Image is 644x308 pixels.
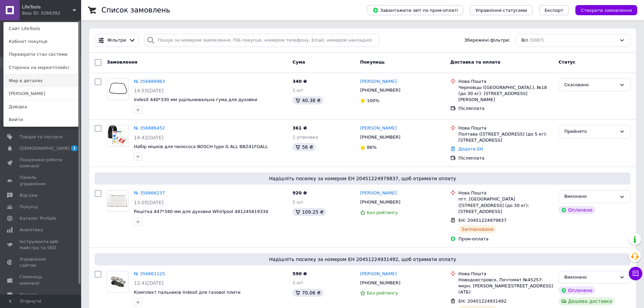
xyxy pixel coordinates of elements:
[134,97,257,102] a: Indesit 440*330 мм ущільнювальна гума для духовки
[360,60,385,65] span: Покупець
[108,125,127,146] img: Фото товару
[292,199,305,205] span: 2 шт.
[367,145,377,150] span: 86%
[458,277,553,295] div: Новоднестровск, Почтомат №45257: мкрн. [PERSON_NAME][STREET_ADDRESS] (АТБ)
[134,271,165,276] a: № 356861125
[71,145,78,151] span: 1
[134,290,241,295] a: Комплект пальників Indesit для газової плити
[20,157,63,169] span: Показники роботи компанії
[20,239,63,251] span: Інструменти веб-майстра та SEO
[292,79,307,84] span: 340 ₴
[360,271,397,277] a: [PERSON_NAME]
[539,5,569,15] button: Експорт
[450,60,500,65] span: Доставка та оплата
[545,8,564,13] span: Експорт
[558,297,615,305] div: Дешева доставка
[360,190,397,196] a: [PERSON_NAME]
[458,85,553,103] div: Черновцы ([GEOGRAPHIC_DATA].), №18 (до 30 кг): [STREET_ADDRESS][PERSON_NAME]
[470,5,532,15] button: Управління статусами
[4,48,78,61] a: Перевірити стан системи
[4,113,78,126] a: Вийти
[564,128,617,135] div: Прийнято
[367,210,398,215] span: Без рейтингу
[458,299,506,304] span: ЕН: 20451224931492
[20,192,37,198] span: Відгуки
[360,199,400,205] span: [PHONE_NUMBER]
[107,274,128,290] img: Фото товару
[292,271,307,276] span: 590 ₴
[20,274,63,286] span: Гаманець компанії
[22,10,50,16] div: Ваш ID: 3266392
[20,227,43,233] span: Аналітика
[134,200,164,205] span: 13:05[DATE]
[558,286,595,294] div: Оплачено
[20,134,63,140] span: Товари та послуги
[458,190,553,196] div: Нова Пошта
[458,155,553,161] div: Післяплата
[134,88,164,93] span: 14:55[DATE]
[4,22,78,35] a: Сайт LifeTools
[292,88,305,93] span: 1 шт.
[292,135,318,140] span: 1 упаковка
[20,292,37,298] span: Маркет
[360,125,397,132] a: [PERSON_NAME]
[101,6,170,14] h1: Список замовлень
[458,146,483,151] a: Додати ЕН
[20,145,70,151] span: [DEMOGRAPHIC_DATA]
[20,204,38,210] span: Покупці
[107,190,128,212] a: Фото товару
[134,135,164,140] span: 14:42[DATE]
[4,35,78,48] a: Кабінет покупця
[458,271,553,277] div: Нова Пошта
[292,280,305,285] span: 1 шт.
[4,87,78,100] a: [PERSON_NAME]
[22,4,73,10] span: LifeTools
[458,236,553,242] div: Пром-оплата
[97,256,628,263] span: Надішліть посилку за номером ЕН 20451224931492, щоб отримати оплату
[373,7,458,13] span: Завантажити звіт по пром-оплаті
[458,105,553,112] div: Післяплата
[20,215,56,221] span: Каталог ProSale
[458,218,506,223] span: ЕН: 20451224979837
[458,125,553,131] div: Нова Пошта
[458,196,553,215] div: пгт. [GEOGRAPHIC_DATA] ([STREET_ADDRESS] (до 30 кг): [STREET_ADDRESS]
[475,8,527,13] span: Управління статусами
[134,190,165,195] a: № 356866237
[360,135,400,140] span: [PHONE_NUMBER]
[107,81,128,97] img: Фото товару
[564,274,617,281] div: Виконано
[144,34,379,47] input: Пошук за номером замовлення, ПІБ покупця, номером телефону, Email, номером накладної
[134,209,268,214] a: Решітка 447*340 мм для духовки Whirlpool 481245819334
[629,267,642,280] button: Чат з покупцем
[292,96,323,104] div: 40.38 ₴
[575,5,637,15] button: Створити замовлення
[108,37,126,44] span: Фільтри
[367,5,463,15] button: Завантажити звіт по пром-оплаті
[458,225,497,233] div: Заплановано
[564,193,617,200] div: Виконано
[458,78,553,85] div: Нова Пошта
[464,37,510,44] span: Збережені фільтри:
[292,289,323,297] div: 70.06 ₴
[134,125,165,131] a: № 356886452
[292,125,307,131] span: 361 ₴
[292,143,316,151] div: 56 ₴
[4,61,78,74] a: Сторінка на маркетплейсі
[134,280,164,286] span: 12:41[DATE]
[367,98,379,103] span: 100%
[360,280,400,285] span: [PHONE_NUMBER]
[134,79,165,84] a: № 356888963
[292,60,305,65] span: Cума
[558,60,575,65] span: Статус
[107,271,128,292] a: Фото товару
[134,144,268,149] a: Набір мішків для пилососа BOSCH type G ALL BBZ41FGALL
[360,78,397,85] a: [PERSON_NAME]
[107,60,137,65] span: Замовлення
[20,256,63,268] span: Управління сайтом
[569,7,637,13] a: Створити замовлення
[292,190,307,195] span: 920 ₴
